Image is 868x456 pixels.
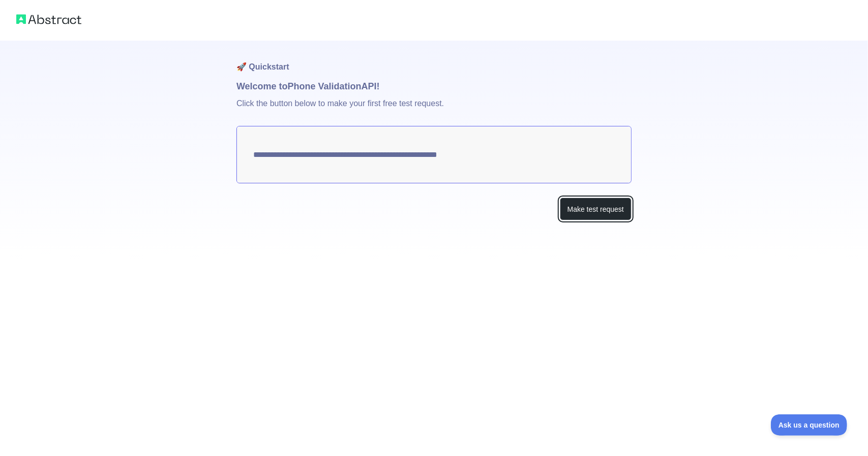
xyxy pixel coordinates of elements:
iframe: Toggle Customer Support [771,414,848,436]
button: Make test request [560,198,632,220]
h1: 🚀 Quickstart [236,41,632,79]
img: Abstract logo [16,12,81,26]
p: Click the button below to make your first free test request. [236,93,632,126]
h1: Welcome to Phone Validation API! [236,79,632,93]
